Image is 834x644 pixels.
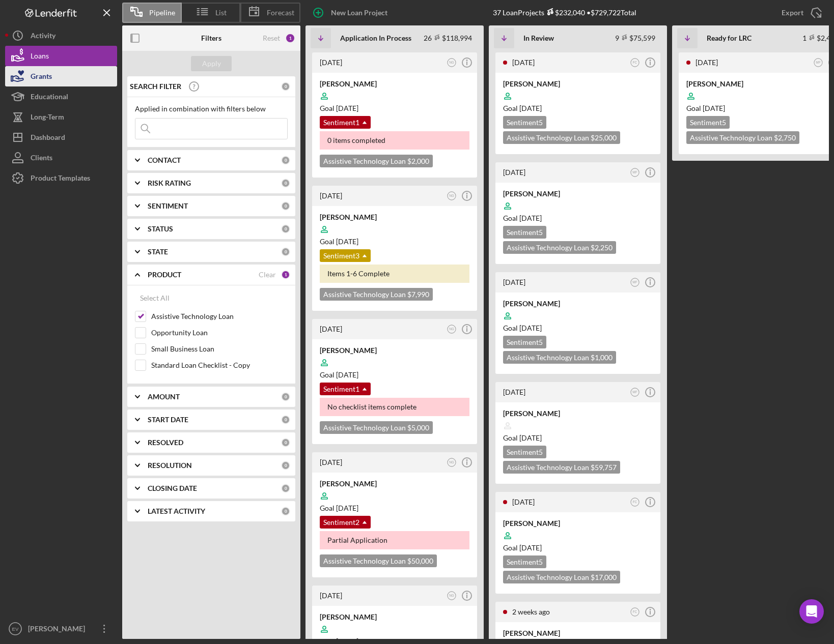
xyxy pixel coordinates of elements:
div: Assistive Technology Loan [320,155,433,167]
div: Sentiment 2 [320,516,371,529]
div: Sentiment 1 [320,383,371,395]
div: Sentiment 5 [686,116,730,129]
time: 10/09/2025 [703,104,725,112]
text: NG [449,328,454,331]
button: EV[PERSON_NAME] [5,619,117,639]
b: SENTIMENT [148,202,188,210]
time: 2025-09-15 01:23 [512,497,535,506]
button: Educational [5,86,117,107]
span: Goal [320,504,358,512]
b: START DATE [148,416,188,424]
b: Application In Process [340,34,411,42]
time: 10/03/2025 [519,214,542,222]
label: Opportunity Loan [151,328,288,338]
time: 2025-09-18 16:49 [320,325,342,333]
span: Goal [320,104,358,112]
div: [PERSON_NAME] [320,479,469,489]
div: Sentiment 5 [503,226,546,239]
a: [DATE]NG[PERSON_NAME]Goal [DATE]Sentiment2Partial ApplicationAssistive Technology Loan $50,000 [311,451,479,579]
div: Loans [31,46,49,69]
time: 10/18/2025 [336,237,358,246]
time: 10/17/2025 [336,504,358,512]
div: 0 [281,156,290,165]
div: Sentiment 5 [503,336,546,348]
b: CLOSING DATE [148,484,197,492]
div: Assistive Technology Loan [503,131,620,144]
div: 0 [281,82,290,91]
span: $17,000 [591,573,617,581]
b: LATEST ACTIVITY [148,507,205,515]
button: Long-Term [5,107,117,127]
div: 0 items completed [320,131,469,150]
span: Goal [503,324,542,332]
div: Sentiment 5 [503,555,546,568]
b: In Review [523,34,554,42]
a: [DATE]MF[PERSON_NAME]Goal [DATE]Sentiment5Assistive Technology Loan $2,250 [494,161,662,266]
div: Grants [31,66,52,89]
div: [PERSON_NAME] [320,79,469,89]
div: Select All [140,288,170,308]
div: Sentiment 3 [320,249,371,262]
time: 2025-09-17 19:05 [320,458,342,466]
time: 2025-09-18 04:57 [512,58,535,67]
time: 10/18/2025 [336,370,358,379]
span: Forecast [267,9,294,17]
b: CONTACT [148,156,181,164]
div: 0 [281,179,290,188]
div: Reset [263,34,280,42]
text: NG [449,194,454,198]
div: 0 [281,201,290,211]
span: Goal [503,104,542,112]
span: Pipeline [149,9,175,17]
button: MF [812,56,825,70]
div: 0 [281,484,290,493]
span: $7,990 [407,290,429,299]
time: 2025-09-19 20:38 [320,58,342,67]
div: Assistive Technology Loan [686,131,799,144]
time: 2025-09-18 21:35 [320,191,342,200]
time: 10/18/2025 [519,104,542,112]
text: MF [632,280,637,284]
div: 26 $118,994 [424,34,472,42]
a: Clients [5,148,117,168]
div: Sentiment 5 [503,446,546,458]
button: FC [628,56,642,70]
a: [DATE]FC[PERSON_NAME]Goal [DATE]Sentiment5Assistive Technology Loan $25,000 [494,51,662,156]
span: Goal [320,370,358,379]
time: 10/15/2025 [519,433,542,442]
div: [PERSON_NAME] [320,345,469,356]
div: 9 $75,599 [615,34,655,42]
span: Goal [320,237,358,246]
div: [PERSON_NAME] [25,619,92,641]
b: PRODUCT [148,271,181,279]
label: Assistive Technology Loan [151,311,288,321]
span: Goal [503,214,542,222]
text: MF [816,61,820,64]
span: $1,000 [591,353,613,362]
span: List [215,9,227,17]
div: Activity [31,25,55,48]
div: 0 [281,247,290,256]
div: 0 [281,461,290,470]
div: Product Templates [31,168,90,191]
button: Product Templates [5,168,117,188]
div: [PERSON_NAME] [503,408,653,419]
div: [PERSON_NAME] [320,612,469,622]
div: Educational [31,86,68,109]
div: [PERSON_NAME] [503,628,653,638]
button: Apply [191,56,232,71]
div: 0 [281,224,290,233]
span: $2,750 [774,133,796,142]
div: Assistive Technology Loan [320,421,433,434]
button: Select All [135,288,175,308]
button: MF [628,276,642,289]
div: 0 [281,392,290,401]
div: [PERSON_NAME] [503,189,653,199]
span: Goal [503,543,542,552]
div: Sentiment 5 [503,116,546,129]
b: RISK RATING [148,179,191,187]
div: 0 [281,415,290,424]
label: Small Business Loan [151,344,288,354]
a: [DATE]NG[PERSON_NAME]Goal [DATE]Sentiment1No checklist items completeAssistive Technology Loan $5... [311,317,479,446]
